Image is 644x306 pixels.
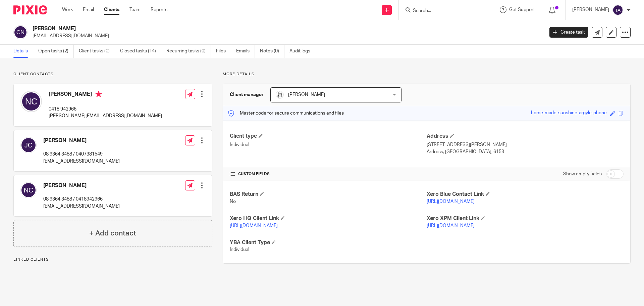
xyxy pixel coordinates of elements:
p: [PERSON_NAME][EMAIL_ADDRESS][DOMAIN_NAME] [49,113,162,119]
p: [EMAIL_ADDRESS][DOMAIN_NAME] [33,33,539,39]
div: home-made-sunshine-argyle-phone [531,110,607,117]
h4: Xero HQ Client Link [230,215,427,222]
h4: YBA Client Type [230,239,427,246]
label: Show empty fields [563,171,602,177]
img: svg%3E [20,91,42,112]
p: Client contacts [13,72,212,77]
a: Team [129,6,141,13]
p: [EMAIL_ADDRESS][DOMAIN_NAME] [43,158,120,165]
h4: Client type [230,133,427,140]
a: Notes (0) [260,45,284,58]
p: Individual [230,141,427,148]
h4: [PERSON_NAME] [43,137,120,144]
h4: Xero Blue Contact Link [427,191,624,198]
a: Files [216,45,231,58]
a: Reports [151,6,167,13]
a: [URL][DOMAIN_NAME] [427,223,475,228]
a: Recurring tasks (0) [166,45,211,58]
p: [PERSON_NAME] [572,6,609,13]
img: svg%3E [612,5,623,15]
span: Individual [230,247,249,252]
a: Create task [549,27,588,38]
img: Pixie [13,5,47,14]
a: Work [62,6,73,13]
img: svg%3E [20,182,37,198]
input: Search [412,8,473,14]
a: Closed tasks (14) [120,45,161,58]
h2: [PERSON_NAME] [33,25,438,32]
a: Audit logs [289,45,315,58]
h4: + Add contact [89,228,136,238]
span: No [230,199,236,204]
p: More details [223,72,631,77]
a: Open tasks (2) [38,45,74,58]
p: Linked clients [13,257,212,262]
h4: Address [427,133,624,140]
img: Eleanor%20Shakeshaft.jpg [276,91,284,99]
p: Ardross, [GEOGRAPHIC_DATA], 6153 [427,148,624,155]
a: Email [83,6,94,13]
img: svg%3E [20,137,37,153]
h4: BAS Return [230,191,427,198]
p: 08 9364 3488 / 0418942966 [43,196,120,203]
a: Clients [104,6,119,13]
a: Details [13,45,33,58]
p: [EMAIL_ADDRESS][DOMAIN_NAME] [43,203,120,210]
span: [PERSON_NAME] [288,92,325,97]
p: 08 9364 3488 / 0407381549 [43,151,120,158]
h3: Client manager [230,91,264,98]
p: [STREET_ADDRESS][PERSON_NAME] [427,141,624,148]
a: [URL][DOMAIN_NAME] [427,199,475,204]
h4: [PERSON_NAME] [49,91,162,99]
span: Get Support [509,7,535,12]
h4: Xero XPM Client Link [427,215,624,222]
p: Master code for secure communications and files [228,110,344,117]
h4: CUSTOM FIELDS [230,171,427,177]
a: Emails [236,45,255,58]
i: Primary [95,91,102,97]
h4: [PERSON_NAME] [43,182,120,189]
a: Client tasks (0) [79,45,115,58]
img: svg%3E [13,25,28,39]
a: [URL][DOMAIN_NAME] [230,223,278,228]
p: 0418 942966 [49,106,162,113]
